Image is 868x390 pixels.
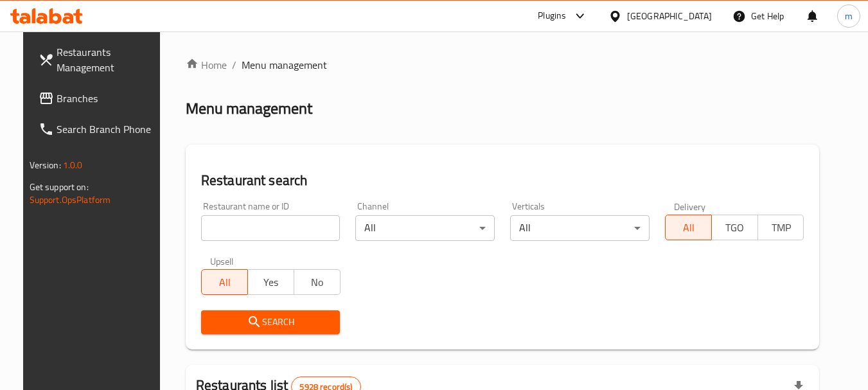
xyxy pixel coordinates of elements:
[232,57,236,73] li: /
[247,269,294,295] button: Yes
[665,215,712,240] button: All
[201,310,341,334] button: Search
[57,44,158,75] span: Restaurants Management
[717,218,753,237] span: TGO
[186,57,227,73] a: Home
[671,218,707,237] span: All
[211,314,330,330] span: Search
[627,9,712,23] div: [GEOGRAPHIC_DATA]
[845,9,853,23] span: m
[207,273,243,292] span: All
[355,215,495,241] div: All
[30,157,61,173] span: Version:
[63,157,83,173] span: 1.0.0
[253,273,289,292] span: Yes
[242,57,327,73] span: Menu management
[294,269,341,295] button: No
[30,191,111,208] a: Support.OpsPlatform
[186,98,312,119] h2: Menu management
[28,83,168,114] a: Branches
[538,8,566,24] div: Plugins
[57,91,158,106] span: Branches
[28,114,168,145] a: Search Branch Phone
[711,215,758,240] button: TGO
[201,269,248,295] button: All
[201,215,341,241] input: Search for restaurant name or ID..
[299,273,335,292] span: No
[201,171,804,190] h2: Restaurant search
[210,256,234,265] label: Upsell
[510,215,650,241] div: All
[57,121,158,137] span: Search Branch Phone
[186,57,820,73] nav: breadcrumb
[757,215,804,240] button: TMP
[674,202,706,211] label: Delivery
[30,179,89,195] span: Get support on:
[763,218,799,237] span: TMP
[28,37,168,83] a: Restaurants Management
